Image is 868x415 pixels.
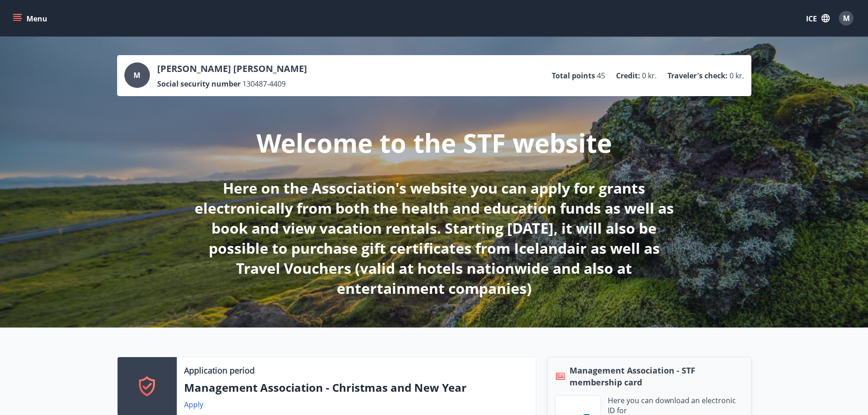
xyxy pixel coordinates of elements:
font: Total points [552,71,595,81]
font: Application period [184,365,255,376]
font: [PERSON_NAME] [PERSON_NAME] [157,62,307,75]
font: ICE [806,14,817,24]
font: : [638,71,640,81]
font: M [134,70,140,80]
font: : [725,71,728,81]
font: Management Association - Christmas and New Year [184,380,467,395]
font: 0 kr. [729,71,744,81]
font: Traveler's check [668,71,725,81]
button: M [835,7,857,29]
font: 0 kr. [642,71,657,81]
font: Social security number [157,79,241,89]
font: Here on the Association's website you can apply for grants electronically from both the health an... [195,178,674,298]
font: Apply [184,400,203,410]
span: 45 [597,71,605,81]
font: Menu [26,14,47,24]
font: Credit [616,71,638,81]
font: Welcome to the STF website [257,125,612,160]
button: menu [11,10,51,26]
span: M [843,13,850,23]
span: 130487-4409 [242,79,286,89]
font: Management Association - STF membership card [570,365,695,388]
button: ICE [802,10,833,27]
